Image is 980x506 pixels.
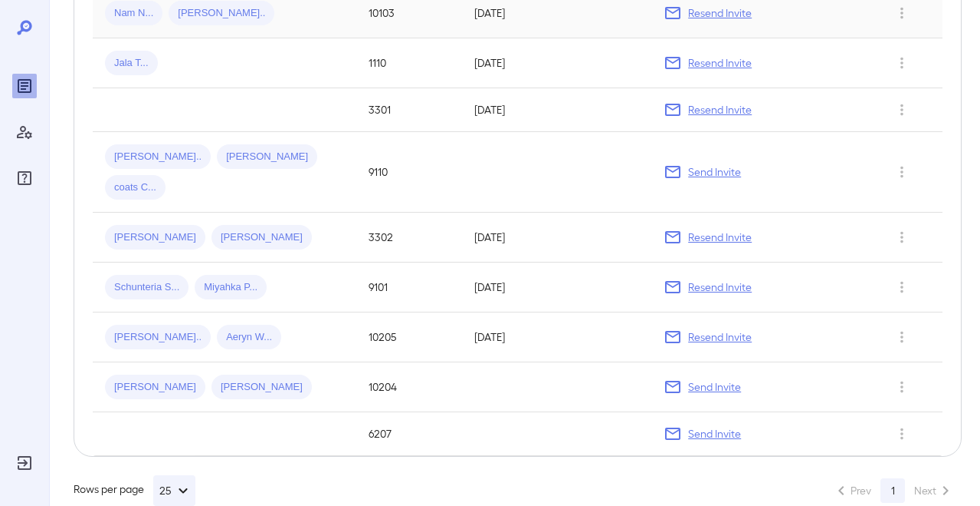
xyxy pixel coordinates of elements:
div: Reports [12,74,37,98]
button: 25 [153,475,195,506]
button: Row Actions [890,375,914,399]
button: page 1 [880,478,905,503]
td: [DATE] [462,213,652,263]
td: 9110 [356,132,462,213]
p: Resend Invite [688,102,752,117]
span: Nam N... [105,6,162,21]
span: [PERSON_NAME] [211,230,312,245]
td: [DATE] [462,263,652,313]
span: Miyahka P... [195,280,267,295]
span: Schunteria S... [105,280,188,295]
span: [PERSON_NAME] [217,150,317,164]
td: 10205 [356,313,462,362]
td: 10204 [356,362,462,412]
span: [PERSON_NAME] [211,380,312,395]
button: Row Actions [890,160,914,184]
p: Send Invite [688,426,741,442]
span: coats C... [105,180,166,195]
td: 3302 [356,213,462,263]
td: 1110 [356,38,462,88]
p: Resend Invite [688,329,752,345]
div: Log Out [12,451,37,475]
td: [DATE] [462,38,652,88]
td: [DATE] [462,313,652,362]
div: Rows per page [74,475,195,506]
span: Aeryn W... [217,330,281,345]
span: [PERSON_NAME].. [105,150,211,164]
button: Row Actions [890,98,914,122]
button: Row Actions [890,422,914,446]
td: 6207 [356,412,462,456]
p: Resend Invite [688,5,752,21]
span: [PERSON_NAME].. [169,6,274,21]
nav: pagination navigation [825,478,962,503]
td: [DATE] [462,88,652,132]
p: Send Invite [688,164,741,180]
td: 3301 [356,88,462,132]
p: Resend Invite [688,55,752,71]
p: Resend Invite [688,230,752,245]
span: Jala T... [105,56,158,71]
p: Resend Invite [688,279,752,295]
button: Row Actions [890,1,914,25]
span: [PERSON_NAME] [105,380,205,395]
button: Row Actions [890,325,914,349]
td: 9101 [356,263,462,313]
button: Row Actions [890,51,914,75]
div: FAQ [12,166,37,190]
span: [PERSON_NAME].. [105,330,211,345]
button: Row Actions [890,275,914,299]
div: Manage Users [12,120,37,144]
span: [PERSON_NAME] [105,230,205,245]
p: Send Invite [688,379,741,395]
button: Row Actions [890,225,914,250]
